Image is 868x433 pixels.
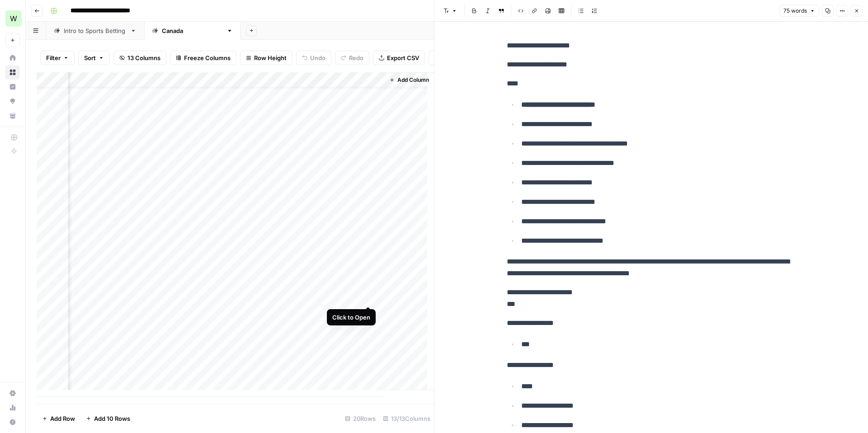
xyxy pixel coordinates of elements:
a: Your Data [5,108,20,123]
span: Sort [84,53,96,62]
button: 75 words [779,5,819,17]
a: Browse [5,65,20,80]
button: Add Column [386,74,433,86]
span: 13 Columns [127,53,160,62]
a: Settings [5,386,20,400]
div: [GEOGRAPHIC_DATA] [162,26,223,35]
button: 13 Columns [113,51,166,65]
div: 20 Rows [341,411,379,426]
div: 13/13 Columns [379,411,434,426]
span: Redo [349,53,363,62]
button: Workspace: Workspace1 [5,7,20,30]
button: Sort [78,51,110,65]
span: W [10,13,17,24]
span: Undo [310,53,325,62]
button: Help + Support [5,415,20,429]
button: Add Row [37,411,80,426]
button: Freeze Columns [170,51,236,65]
span: Add Row [50,414,75,423]
a: Usage [5,400,20,415]
div: Intro to Sports Betting [64,26,127,35]
div: Click to Open [332,313,370,322]
span: Export CSV [387,53,419,62]
span: Add 10 Rows [94,414,130,423]
span: 75 words [783,7,807,15]
button: Export CSV [373,51,425,65]
a: Opportunities [5,94,20,108]
button: Add 10 Rows [80,411,136,426]
span: Freeze Columns [184,53,231,62]
button: Filter [40,51,75,65]
button: Row Height [240,51,292,65]
a: [GEOGRAPHIC_DATA] [144,22,241,40]
a: Insights [5,80,20,94]
a: Home [5,51,20,65]
span: Add Column [397,76,429,84]
span: Row Height [254,53,287,62]
a: Intro to Sports Betting [46,22,144,40]
button: Undo [296,51,331,65]
button: Redo [335,51,369,65]
span: Filter [46,53,61,62]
